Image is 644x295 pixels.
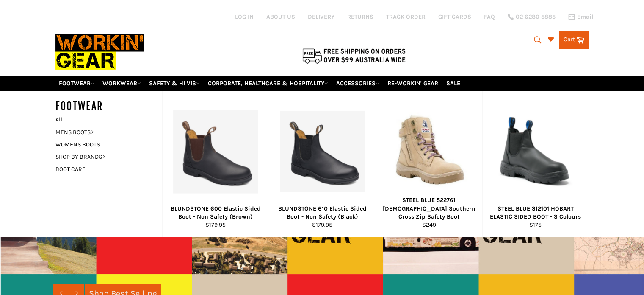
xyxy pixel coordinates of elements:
span: Email [577,14,593,20]
a: Log in [235,13,254,20]
a: WOMENS BOOTS [51,138,154,151]
a: GIFT CARDS [438,13,471,21]
a: STEEL BLUE 522761 Ladies Southern Cross Zip Safety Boot - Workin Gear STEEL BLUE 522761 [DEMOGRAP... [376,91,482,237]
span: 02 6280 5885 [516,14,556,20]
a: ACCESSORIES [333,76,383,91]
a: TRACK ORDER [386,13,426,21]
a: MENS BOOTS [51,126,154,138]
a: RE-WORKIN' GEAR [384,76,442,91]
a: 02 6280 5885 [508,14,556,20]
div: STEEL BLUE 522761 [DEMOGRAPHIC_DATA] Southern Cross Zip Safety Boot [381,196,477,221]
img: Workin Gear leaders in Workwear, Safety Boots, PPE, Uniforms. Australia's No.1 in Workwear [55,28,144,76]
a: FAQ [484,13,495,21]
a: Cart [559,31,589,49]
img: STEEL BLUE 312101 HOBART ELASTIC SIDED BOOT - Workin' Gear [493,114,578,189]
div: $249 [381,221,477,229]
a: SAFETY & HI VIS [146,76,203,91]
a: FOOTWEAR [55,76,98,91]
a: ABOUT US [266,13,295,21]
h5: FOOTWEAR [55,99,162,113]
div: $179.95 [274,221,370,229]
a: BLUNDSTONE 600 Elastic Sided Boot - Non Safety (Brown) - Workin Gear BLUNDSTONE 600 Elastic Sided... [162,91,269,237]
a: SHOP BY BRANDS [51,151,154,163]
img: STEEL BLUE 522761 Ladies Southern Cross Zip Safety Boot - Workin Gear [387,109,472,194]
a: DELIVERY [308,13,334,21]
a: Email [568,14,593,20]
img: BLUNDSTONE 600 Elastic Sided Boot - Non Safety (Brown) - Workin Gear [173,110,258,193]
a: RETURNS [347,13,373,21]
a: All [51,113,162,126]
a: WORKWEAR [99,76,144,91]
div: $179.95 [168,221,263,229]
img: BLUNDSTONE 610 Elastic Sided Boot - Non Safety - Workin Gear [280,111,365,192]
img: Flat $9.95 shipping Australia wide [301,47,407,65]
a: STEEL BLUE 312101 HOBART ELASTIC SIDED BOOT - Workin' Gear STEEL BLUE 312101 HOBART ELASTIC SIDED... [482,91,589,237]
a: CORPORATE, HEALTHCARE & HOSPITALITY [205,76,332,91]
div: $175 [488,221,583,229]
a: BLUNDSTONE 610 Elastic Sided Boot - Non Safety - Workin Gear BLUNDSTONE 610 Elastic Sided Boot - ... [269,91,376,237]
a: BOOT CARE [51,163,154,175]
div: STEEL BLUE 312101 HOBART ELASTIC SIDED BOOT - 3 Colours [488,205,583,221]
a: SALE [443,76,464,91]
div: BLUNDSTONE 610 Elastic Sided Boot - Non Safety (Black) [274,205,370,221]
div: BLUNDSTONE 600 Elastic Sided Boot - Non Safety (Brown) [168,205,263,221]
